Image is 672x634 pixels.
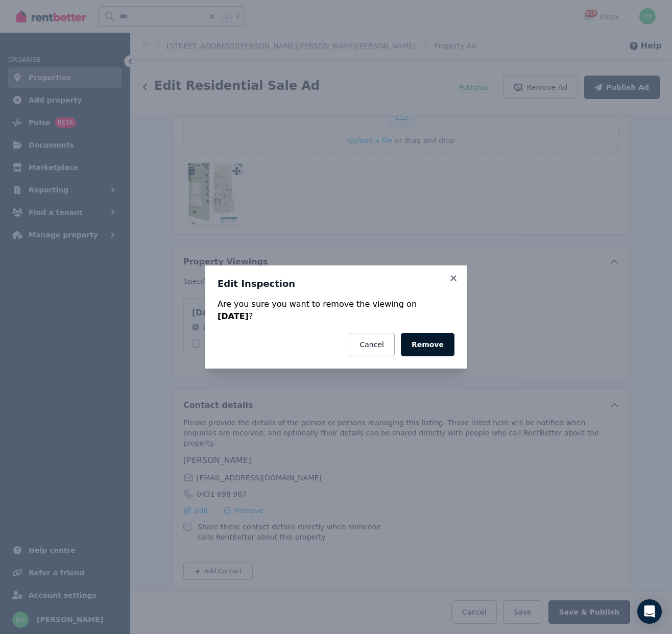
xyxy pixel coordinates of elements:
[218,311,249,321] strong: [DATE]
[401,333,454,356] button: Remove
[218,278,454,290] h3: Edit Inspection
[637,599,662,624] div: Open Intercom Messenger
[349,333,394,356] button: Cancel
[218,298,454,323] div: Are you sure you want to remove the viewing on ?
